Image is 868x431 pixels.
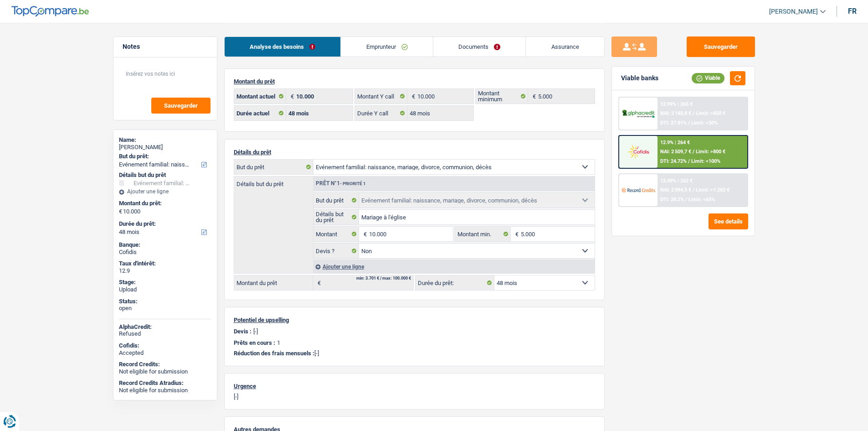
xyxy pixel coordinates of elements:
p: [-] [234,393,595,400]
label: Montant [313,227,360,241]
div: Record Credits: [119,361,211,368]
div: Name: [119,136,211,144]
span: DTI: 27.81% [660,120,687,126]
span: Limit: <65% [688,197,715,203]
div: Ajouter une ligne [119,188,211,195]
div: Cofidis [119,249,211,256]
p: [-] [253,328,258,335]
p: 1 [277,339,280,346]
img: Record Credits [621,182,655,198]
label: Montant du prêt [234,275,313,290]
span: Limit: >1.283 € [696,187,729,193]
span: € [528,89,538,104]
span: € [119,208,122,215]
p: Urgence [234,383,595,389]
label: Montant min. [455,227,511,241]
button: See details [709,213,748,229]
button: Sauvegarder [687,36,755,57]
div: open [119,305,211,312]
span: DTI: 28.2% [660,197,684,203]
span: NAI: 2 140,8 € [660,110,691,116]
span: € [511,227,521,241]
button: Sauvegarder [151,98,211,114]
label: Durée actuel [234,106,287,120]
div: Banque: [119,241,211,249]
div: 12.9% | 264 € [660,140,690,145]
div: [PERSON_NAME] [119,144,211,151]
div: fr [848,7,857,16]
div: Not eligible for submission [119,387,211,394]
label: But du prêt [234,160,313,174]
div: Upload [119,286,211,293]
span: / [693,187,694,193]
div: min: 3.701 € / max: 100.000 € [356,276,411,280]
div: Viable [692,73,724,83]
span: Réduction des frais mensuels : [234,350,314,357]
span: € [286,89,296,104]
span: / [693,149,694,155]
div: Viable banks [621,74,658,82]
label: Devis ? [313,244,360,258]
span: / [685,197,687,203]
label: Montant actuel [234,89,287,104]
div: Record Credits Atradius: [119,379,211,387]
div: Refused [119,330,211,338]
div: 12.99% | 265 € [660,101,693,107]
span: - Priorité 1 [340,181,366,186]
label: Détails but du prêt [234,177,313,187]
img: AlphaCredit [621,109,655,119]
div: Accepted [119,349,211,357]
p: Détails du prêt [234,149,595,156]
img: Cofidis [621,143,655,160]
p: Potentiel de upselling [234,317,595,323]
div: Prêt n°1 [313,181,368,187]
span: Limit: >850 € [696,110,725,116]
p: Prêts en cours : [234,339,275,346]
span: [PERSON_NAME] [769,8,818,16]
div: Stage: [119,279,211,286]
label: Montant minimum [476,89,528,104]
label: Montant Y call [355,89,407,104]
span: NAI: 2 094,5 € [660,187,691,193]
a: Documents [433,37,526,57]
span: / [688,120,690,126]
label: But du prêt [313,193,360,208]
span: € [407,89,417,104]
a: Emprunteur [341,37,433,57]
label: Durée Y call [355,106,407,120]
p: Devis : [234,328,252,335]
label: Durée du prêt: [119,220,210,228]
a: Assurance [526,37,604,57]
div: Status: [119,298,211,305]
span: / [688,158,690,164]
span: Limit: <50% [691,120,718,126]
div: 12.9 [119,267,211,275]
h5: Notes [123,43,208,51]
div: Détails but du prêt [119,171,211,179]
a: Analyse des besoins [225,37,341,57]
p: Montant du prêt [234,78,595,85]
span: € [359,227,369,241]
a: [PERSON_NAME] [762,4,826,19]
span: € [313,275,323,290]
p: [-] [234,350,595,357]
label: Montant du prêt: [119,200,210,207]
span: NAI: 2 509,7 € [660,149,691,155]
span: Limit: <100% [691,158,720,164]
div: Taux d'intérêt: [119,260,211,267]
div: Not eligible for submission [119,368,211,375]
div: Ajouter une ligne [313,260,595,273]
span: DTI: 24.72% [660,158,687,164]
label: Durée du prêt: [416,275,494,290]
span: / [693,110,694,116]
div: Cofidis: [119,342,211,349]
div: AlphaCredit: [119,323,211,331]
img: TopCompare Logo [11,6,89,17]
span: Sauvegarder [164,103,198,109]
label: But du prêt: [119,153,210,160]
label: Détails but du prêt [313,210,360,224]
span: Limit: >800 € [696,149,725,155]
div: 12.49% | 262 € [660,178,693,184]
